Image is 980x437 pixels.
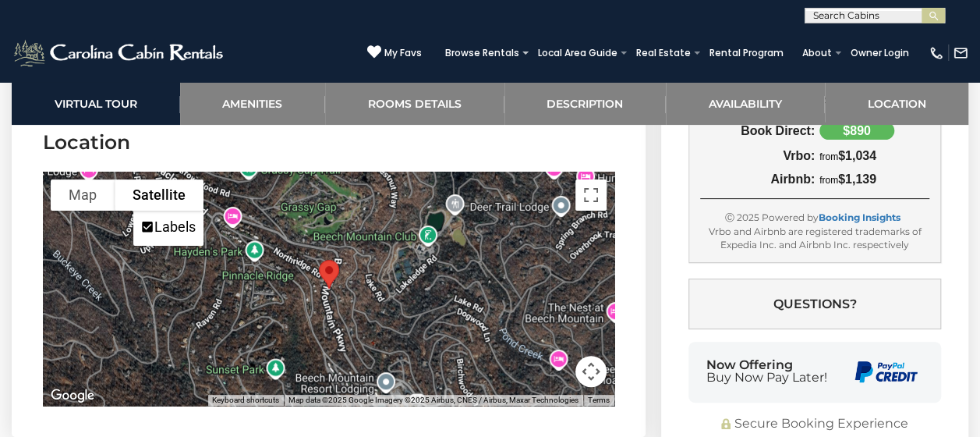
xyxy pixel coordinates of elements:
[384,46,422,60] span: My Favs
[51,179,115,211] button: Show street map
[313,254,345,295] div: Round House
[504,82,667,125] a: Description
[819,175,838,186] span: from
[437,42,527,64] a: Browse Rentals
[588,396,610,404] a: Terms
[12,82,180,125] a: Virtual Tour
[688,415,941,433] div: Secure Booking Experience
[700,224,929,250] div: Vrbo and Airbnb are registered trademarks of Expedia Inc. and Airbnb Inc. respectively
[115,179,203,211] button: Show satellite imagery
[180,82,326,125] a: Amenities
[815,149,929,163] div: $1,034
[819,151,838,162] span: from
[135,212,202,244] li: Labels
[367,44,422,61] a: My Favs
[843,42,917,64] a: Owner Login
[819,211,900,223] a: Booking Insights
[628,42,699,64] a: Real Estate
[819,122,894,140] div: $890
[47,385,98,406] a: Open this area in Google Maps (opens a new window)
[929,45,944,61] img: phone-regular-white.png
[530,42,625,64] a: Local Area Guide
[700,124,815,138] div: Book Direct:
[688,279,941,329] button: Questions?
[700,149,815,163] div: Vrbo:
[212,395,279,406] button: Keyboard shortcuts
[575,356,607,387] button: Map camera controls
[666,82,825,125] a: Availability
[700,211,929,224] div: Ⓒ 2025 Powered by
[47,385,98,406] img: Google
[953,45,968,61] img: mail-regular-white.png
[133,211,203,246] ul: Show satellite imagery
[12,37,228,69] img: White-1-2.png
[575,179,607,211] button: Toggle fullscreen view
[154,218,196,235] label: Labels
[288,396,578,404] span: Map data ©2025 Google Imagery ©2025 Airbus, CNES / Airbus, Maxar Technologies
[706,371,827,384] span: Buy Now Pay Later!
[325,82,504,125] a: Rooms Details
[702,42,791,64] a: Rental Program
[815,172,929,187] div: $1,139
[43,129,614,156] h3: Location
[825,82,969,125] a: Location
[794,42,840,64] a: About
[700,172,815,187] div: Airbnb:
[706,359,827,384] div: Now Offering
